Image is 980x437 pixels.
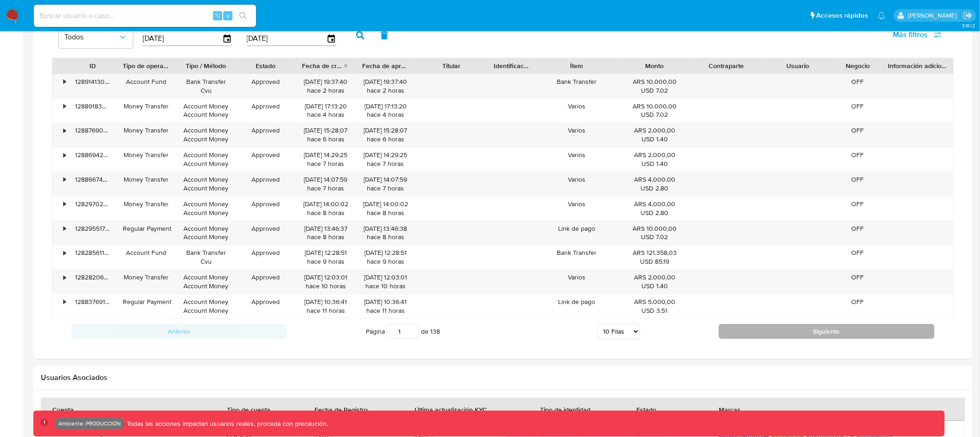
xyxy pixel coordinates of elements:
button: search-icon [233,9,252,22]
a: Notificaciones [878,12,886,19]
p: diego.assum@mercadolibre.com [908,11,960,20]
a: Salir [963,11,973,20]
span: s [226,11,229,20]
p: Ambiente: PRODUCCIÓN [58,422,121,425]
span: ⌥ [214,11,221,20]
h2: Usuarios Asociados [41,373,965,382]
input: Buscar usuario o caso... [34,10,256,22]
p: Todas las acciones impactan usuarios reales, proceda con precaución. [125,419,328,428]
span: Accesos rápidos [817,11,868,20]
span: 3.161.2 [962,22,975,29]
